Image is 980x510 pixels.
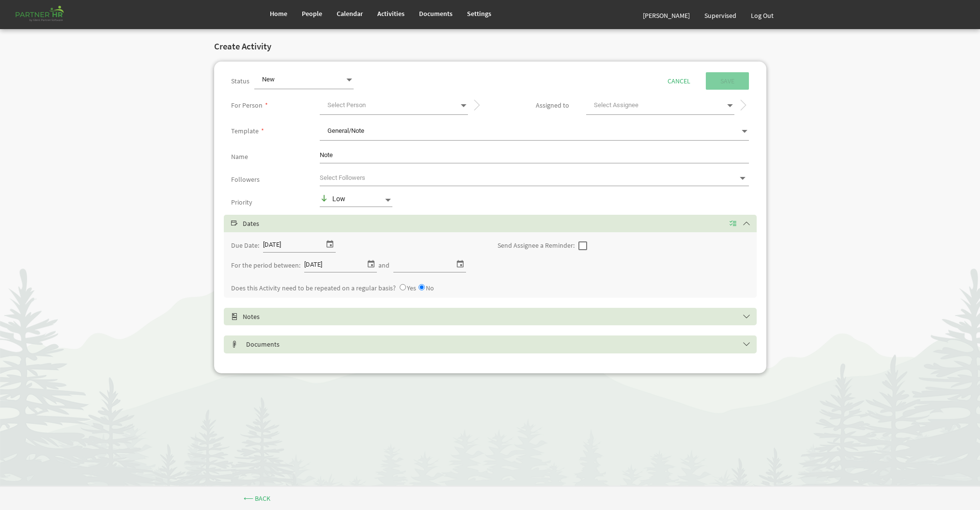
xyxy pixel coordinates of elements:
img: priority-low.png [320,194,332,203]
h5: Dates [231,220,764,227]
label: Does this Activity need to be repeated on a regular basis? [231,285,396,292]
span: Settings [467,9,491,18]
div: Low [320,194,384,204]
label: This is the person that the activity is about [231,102,263,109]
a: Supervised [697,2,744,29]
label: Send Assignee a Reminder: [498,242,575,249]
label: Name [231,153,248,160]
label: For the period between: [231,262,300,269]
span: Calendar [337,9,363,18]
label: Followers [231,176,260,183]
label: No [426,285,434,292]
label: and [378,262,389,269]
label: Due Date: [231,242,259,249]
input: Select Followers [320,171,734,185]
span: Select [231,220,238,227]
label: This is the person assigned to work on the activity [536,102,569,109]
span: Documents [419,9,452,18]
span: select [365,257,377,270]
a: [PERSON_NAME] [636,2,697,29]
span: Home [270,9,287,18]
span: Supervised [704,11,736,20]
span: People [302,9,322,18]
h5: Notes [231,313,764,320]
label: Yes [407,285,416,292]
label: Template [231,127,259,135]
input: Save [706,72,749,90]
h2: Create Activity [214,42,271,52]
span: select [454,257,466,270]
h5: Documents [231,340,764,348]
a: Cancel [653,72,705,90]
label: Priority [231,199,252,206]
span: select [324,238,336,250]
label: Status [231,78,249,85]
a: Log Out [744,2,781,29]
a: ⟵ Back [229,490,285,507]
span: Activities [377,9,404,18]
